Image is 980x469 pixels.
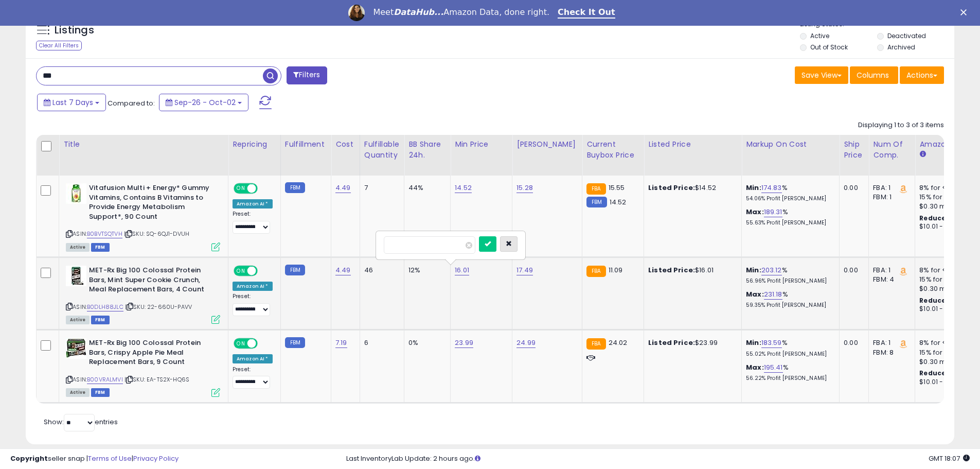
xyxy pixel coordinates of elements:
[516,183,533,193] a: 15.28
[408,183,442,193] div: 44%
[746,183,761,193] b: Min:
[873,338,907,348] div: FBA: 1
[844,266,861,275] div: 0.00
[335,338,347,348] a: 7.19
[844,139,864,161] div: Ship Price
[233,211,273,234] div: Preset:
[810,43,848,51] label: Out of Stock
[648,338,695,348] b: Listed Price:
[364,183,396,193] div: 7
[408,266,442,275] div: 12%
[285,182,305,193] small: FBM
[609,265,623,275] span: 11.09
[287,66,327,84] button: Filters
[810,31,829,40] label: Active
[91,243,110,252] span: FBM
[66,266,86,286] img: 41YiSoBZFUL._SL40_.jpg
[285,337,305,348] small: FBM
[373,7,549,18] div: Meet Amazon Data, done right.
[346,454,970,464] div: Last InventoryLab Update: 2 hours ago.
[408,338,442,348] div: 0%
[900,66,944,84] button: Actions
[586,266,605,277] small: FBA
[746,338,831,357] div: %
[233,366,273,389] div: Preset:
[746,183,831,202] div: %
[746,375,831,382] p: 56.22% Profit [PERSON_NAME]
[610,197,627,207] span: 14.52
[87,303,123,311] a: B0DLH88JLC
[586,183,605,195] small: FBA
[10,454,48,463] strong: Copyright
[36,41,82,50] div: Clear All Filters
[887,43,915,51] label: Archived
[455,265,469,275] a: 16.01
[66,338,220,395] div: ASIN:
[335,265,351,275] a: 4.49
[586,338,605,350] small: FBA
[455,183,472,193] a: 14.52
[746,362,764,372] b: Max:
[55,23,94,38] h5: Listings
[929,454,970,463] span: 2025-10-10 18:07 GMT
[66,266,220,323] div: ASIN:
[66,316,90,324] span: All listings currently available for purchase on Amazon
[235,184,247,193] span: ON
[746,219,831,227] p: 55.63% Profit [PERSON_NAME]
[89,338,214,370] b: MET-Rx Big 100 Colossal Protein Bars, Crispy Apple Pie Meal Replacement Bars, 9 Count
[648,183,695,193] b: Listed Price:
[364,338,396,348] div: 6
[66,338,86,359] img: 51bPVNYEThL._SL40_.jpg
[858,120,944,130] div: Displaying 1 to 3 of 3 items
[233,199,273,209] div: Amazon AI *
[335,139,355,150] div: Cost
[887,31,926,40] label: Deactivated
[746,266,831,285] div: %
[159,94,248,111] button: Sep-26 - Oct-02
[873,193,907,202] div: FBM: 1
[844,183,861,193] div: 0.00
[124,230,189,238] span: | SKU: SQ-6QJ1-DVUH
[609,183,625,193] span: 15.55
[746,277,831,285] p: 56.96% Profit [PERSON_NAME]
[233,293,273,316] div: Preset:
[746,363,831,382] div: %
[233,139,276,150] div: Repricing
[285,265,305,275] small: FBM
[795,66,848,84] button: Save View
[857,70,889,80] span: Columns
[764,207,782,217] a: 189.31
[89,266,214,297] b: MET-Rx Big 100 Colossal Protein Bars, Mint Super Cookie Crunch, Meal Replacement Bars, 4 Count
[87,230,122,238] a: B0BVTSQTVH
[873,183,907,193] div: FBA: 1
[516,139,578,150] div: [PERSON_NAME]
[256,184,273,193] span: OFF
[455,139,508,150] div: Min Price
[648,139,737,150] div: Listed Price
[746,302,831,309] p: 59.35% Profit [PERSON_NAME]
[233,282,273,291] div: Amazon AI *
[52,97,93,108] span: Last 7 Days
[125,303,192,311] span: | SKU: 22-660U-PAVV
[746,265,761,275] b: Min:
[408,139,446,161] div: BB Share 24h.
[648,338,734,348] div: $23.99
[844,338,861,348] div: 0.00
[746,351,831,358] p: 55.02% Profit [PERSON_NAME]
[364,139,400,161] div: Fulfillable Quantity
[285,139,327,150] div: Fulfillment
[761,265,782,275] a: 203.12
[108,98,155,108] span: Compared to:
[516,338,536,348] a: 24.99
[746,207,831,227] div: %
[746,139,835,150] div: Markup on Cost
[133,454,179,463] a: Privacy Policy
[256,267,273,275] span: OFF
[761,338,782,348] a: 183.59
[873,139,911,161] div: Num of Comp.
[648,265,695,275] b: Listed Price:
[873,348,907,357] div: FBM: 8
[233,354,273,363] div: Amazon AI *
[919,150,925,159] small: Amazon Fees.
[66,183,220,250] div: ASIN:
